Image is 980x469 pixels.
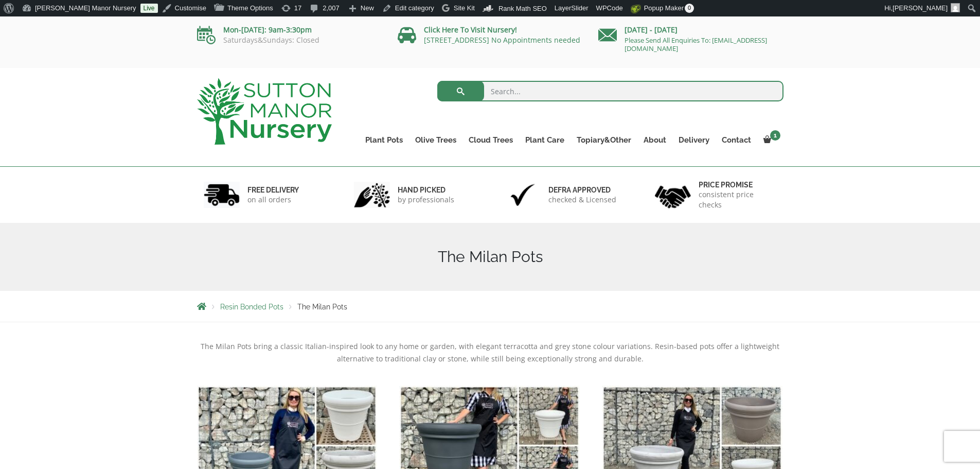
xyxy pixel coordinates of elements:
[197,24,382,36] p: Mon-[DATE]: 9am-3:30pm
[437,81,783,101] input: Search...
[548,185,616,195] h6: Defra approved
[247,195,299,205] p: on all orders
[548,195,616,205] p: checked & Licensed
[424,25,517,34] a: Click Here To Visit Nursery!
[140,4,158,13] a: Live
[297,303,347,311] span: The Milan Pots
[505,182,541,208] img: 3.jpg
[598,24,783,36] p: [DATE] - [DATE]
[893,4,948,12] span: [PERSON_NAME]
[197,302,783,310] nav: Breadcrumbs
[625,36,767,53] a: Please Send All Enquiries To: [EMAIL_ADDRESS][DOMAIN_NAME]
[398,185,454,195] h6: hand picked
[409,133,462,147] a: Olive Trees
[197,248,783,266] h1: The Milan Pots
[637,133,672,147] a: About
[699,180,777,189] h6: Price promise
[424,35,580,45] a: [STREET_ADDRESS] No Appointments needed
[220,303,283,311] a: Resin Bonded Pots
[197,36,382,44] p: Saturdays&Sundays: Closed
[699,189,777,210] p: consistent price checks
[204,182,240,208] img: 1.jpg
[571,133,637,147] a: Topiary&Other
[462,133,519,147] a: Cloud Trees
[197,78,332,145] img: logo
[354,182,390,208] img: 2.jpg
[247,185,299,195] h6: FREE DELIVERY
[672,133,716,147] a: Delivery
[197,340,783,365] p: The Milan Pots bring a classic Italian-inspired look to any home or garden, with elegant terracot...
[757,133,783,147] a: 1
[454,4,475,12] span: Site Kit
[498,5,547,12] span: Rank Math SEO
[716,133,757,147] a: Contact
[359,133,409,147] a: Plant Pots
[655,179,691,211] img: 4.jpg
[770,130,780,141] span: 1
[685,4,694,13] span: 0
[519,133,571,147] a: Plant Care
[398,195,454,205] p: by professionals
